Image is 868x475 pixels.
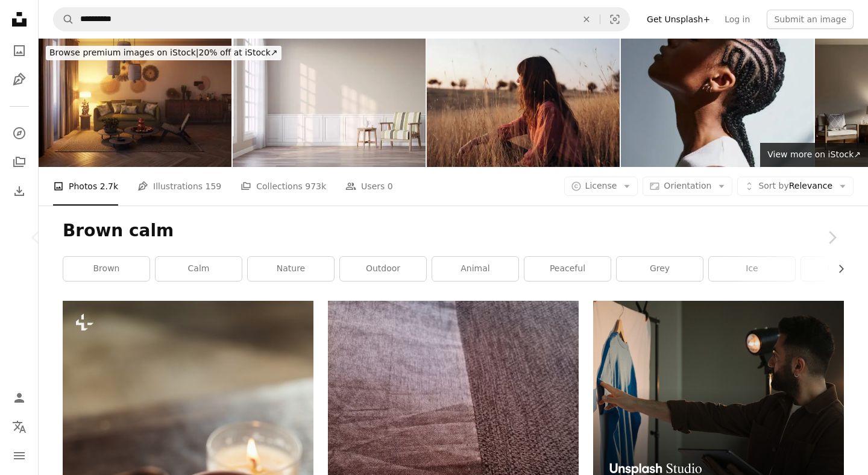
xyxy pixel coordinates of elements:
img: Warm and Inviting Bohemian Living Room Interior Design [39,39,231,167]
button: Search Unsplash [54,8,74,31]
a: peaceful [524,257,611,281]
a: Illustrations [7,68,31,92]
span: 159 [206,180,222,193]
a: grey [617,257,703,281]
button: Language [7,415,31,439]
a: Log in / Sign up [7,386,31,410]
span: 0 [388,180,393,193]
button: License [564,177,638,196]
a: Browse premium images on iStock|20% off at iStock↗ [39,39,289,68]
a: Collections 973k [241,167,326,206]
a: Log in [717,10,757,29]
a: Illustrations 159 [137,167,221,206]
a: Get Unsplash+ [640,10,717,29]
a: outdoor [340,257,426,281]
span: Orientation [664,181,711,190]
a: Photos [7,39,31,63]
a: Download History [7,179,31,203]
div: 20% off at iStock ↗ [46,46,281,60]
a: nature [248,257,334,281]
button: Sort byRelevance [737,177,854,196]
span: 973k [305,180,326,193]
button: Menu [7,444,31,468]
span: Sort by [758,181,788,190]
button: Clear [573,8,600,31]
img: Breathless beauty, stock photo [621,39,814,167]
button: Visual search [600,8,629,31]
a: ice [709,257,795,281]
form: Find visuals sitewide [53,7,630,31]
button: Submit an image [767,10,854,29]
a: Collections [7,150,31,174]
a: a close up of a bed with a brown bedspread [328,462,579,473]
span: License [585,181,617,190]
a: calm [156,257,242,281]
span: Browse premium images on iStock | [49,48,198,57]
span: View more on iStock ↗ [767,149,861,159]
a: animal [432,257,518,281]
h1: Brown calm [63,220,844,242]
span: Relevance [758,180,832,192]
a: Explore [7,121,31,145]
button: Orientation [643,177,732,196]
img: Beautiful Young Woman Enjoying the Sunlight While Sitting in High Grass [427,39,620,167]
img: Modern vintage living room with light brown wall 3d render [233,39,426,167]
a: View more on iStock↗ [760,143,868,167]
a: brown [63,257,149,281]
a: Next [796,180,868,295]
a: Users 0 [345,167,393,206]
